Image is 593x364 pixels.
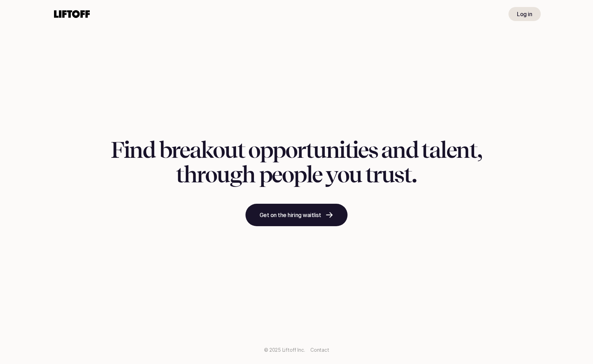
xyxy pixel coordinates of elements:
a: Get on the hiring waitlist [245,204,348,226]
h1: Find breakout opportunities and talent, through people you trust. [111,138,482,187]
p: © 2025 Liftoff Inc. [264,346,305,354]
p: Get on the hiring waitlist [260,211,321,219]
a: Log in [508,7,540,21]
a: Contact [310,347,329,353]
p: Log in [517,10,532,18]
